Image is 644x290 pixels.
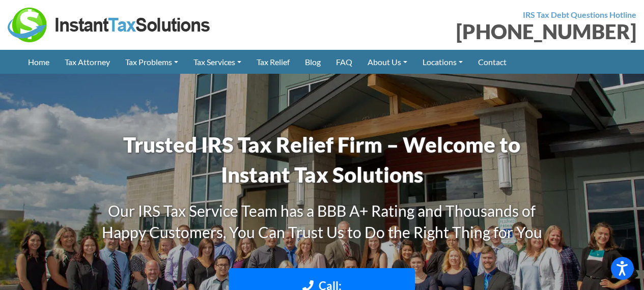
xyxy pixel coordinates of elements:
a: Locations [415,50,470,74]
a: Blog [297,50,328,74]
a: Tax Attorney [57,50,118,74]
a: FAQ [328,50,360,74]
div: [PHONE_NUMBER] [330,21,637,42]
a: Tax Relief [249,50,297,74]
a: Instant Tax Solutions Logo [8,19,211,28]
a: Tax Problems [118,50,186,74]
a: About Us [360,50,415,74]
h1: Trusted IRS Tax Relief Firm – Welcome to Instant Tax Solutions [88,130,556,190]
img: Instant Tax Solutions Logo [8,8,211,42]
h3: Our IRS Tax Service Team has a BBB A+ Rating and Thousands of Happy Customers, You Can Trust Us t... [88,200,556,243]
a: Tax Services [186,50,249,74]
strong: IRS Tax Debt Questions Hotline [523,10,636,19]
a: Contact [470,50,514,74]
a: Home [20,50,57,74]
